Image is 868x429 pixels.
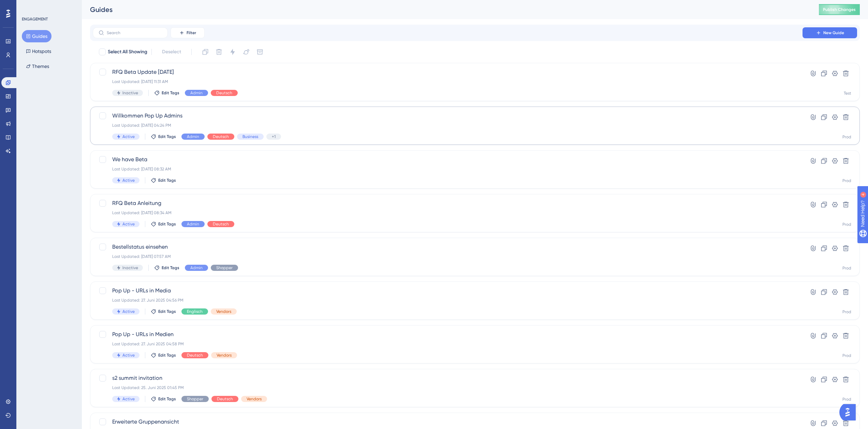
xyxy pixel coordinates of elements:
button: Hotspots [22,45,55,57]
button: Filter [171,27,205,38]
div: Last Updated: [DATE] 04:24 PM [112,123,783,128]
span: Edit Tags [158,309,176,314]
span: Edit Tags [158,396,176,402]
div: Last Updated: [DATE] 07:57 AM [112,254,783,259]
span: Admin [190,90,203,96]
button: Deselect [156,46,187,58]
span: Active [122,396,135,402]
button: Edit Tags [151,221,176,227]
span: Filter [187,30,196,36]
button: Edit Tags [154,265,179,271]
div: Last Updated: [DATE] 08:34 AM [112,210,783,216]
div: 4 [47,3,49,9]
span: Pop Up - URLs in Media [112,287,783,295]
div: Prod [842,265,851,271]
button: Edit Tags [151,352,176,358]
span: Deutsch [217,396,233,402]
span: Englisch [187,309,203,314]
span: Inactive [122,265,138,271]
div: Prod [842,309,851,315]
div: Last Updated: 25. Juni 2025 01:45 PM [112,385,783,390]
span: Active [122,221,135,227]
button: Publish Changes [819,4,860,15]
span: Vendors [217,352,232,358]
div: Prod [842,134,851,140]
div: ENGAGEMENT [22,16,48,22]
span: Admin [187,134,199,139]
button: Edit Tags [151,396,176,402]
div: Guides [90,5,802,14]
span: Inactive [122,90,138,96]
span: RFQ Beta Update [DATE] [112,68,783,76]
span: Publish Changes [823,7,856,12]
button: New Guide [803,27,857,38]
span: Willkommen Pop Up Admins [112,112,783,120]
button: Edit Tags [151,134,176,139]
span: s2 summit invitation [112,374,783,382]
div: Prod [842,353,851,358]
span: Deselect [162,48,181,56]
div: Prod [842,397,851,402]
span: Active [122,352,135,358]
div: Last Updated: [DATE] 08:32 AM [112,166,783,172]
button: Edit Tags [151,309,176,314]
span: Active [122,309,135,314]
div: Test [844,91,851,96]
span: Vendors [216,309,231,314]
span: Deutsch [213,221,229,227]
span: Edit Tags [158,178,176,183]
span: Shopper [187,396,203,402]
span: Admin [187,221,199,227]
span: New Guide [823,30,844,36]
iframe: UserGuiding AI Assistant Launcher [839,402,860,423]
span: Active [122,134,135,139]
span: RFQ Beta Anleitung [112,199,783,207]
span: Edit Tags [158,352,176,358]
span: Admin [190,265,203,271]
span: Bestellstatus einsehen [112,243,783,251]
span: Deutsch [187,352,203,358]
div: Prod [842,222,851,227]
span: We have Beta [112,155,783,164]
span: Vendors [247,396,262,402]
span: Pop Up - URLs in Medien [112,330,783,338]
span: Active [122,178,135,183]
span: Erweiterte Gruppenansicht [112,418,783,426]
span: Edit Tags [162,265,179,271]
span: Shopper [216,265,233,271]
span: Deutsch [216,90,232,96]
span: Need Help? [16,2,43,10]
input: Search [107,30,162,35]
span: Edit Tags [158,134,176,139]
div: Last Updated: 27. Juni 2025 04:58 PM [112,341,783,347]
button: Edit Tags [154,90,179,96]
button: Guides [22,30,52,42]
div: Prod [842,178,851,183]
span: Business [242,134,258,139]
span: Select All Showing [108,48,147,56]
button: Themes [22,60,53,72]
span: +1 [272,134,276,139]
div: Last Updated: [DATE] 11:31 AM [112,79,783,84]
span: Deutsch [213,134,229,139]
button: Edit Tags [151,178,176,183]
span: Edit Tags [158,221,176,227]
span: Edit Tags [162,90,179,96]
div: Last Updated: 27. Juni 2025 04:56 PM [112,297,783,303]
